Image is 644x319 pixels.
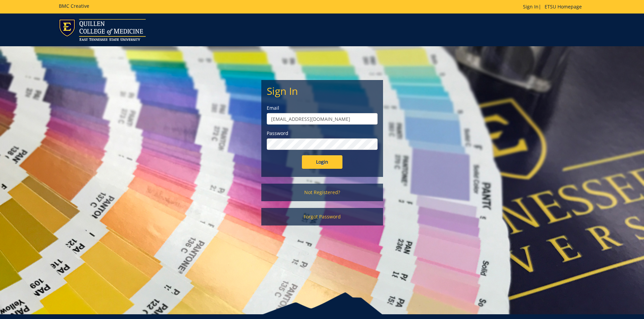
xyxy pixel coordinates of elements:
input: Login [302,155,342,169]
a: Not Registered? [261,184,383,201]
h2: Sign In [267,85,378,97]
label: Password [267,130,378,137]
h5: BMC Creative [59,3,89,8]
a: Forgot Password [261,208,383,225]
a: Sign In [523,3,539,10]
p: | [523,3,585,10]
a: ETSU Homepage [541,3,585,10]
img: ETSU logo [59,19,146,41]
label: Email [267,105,378,111]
